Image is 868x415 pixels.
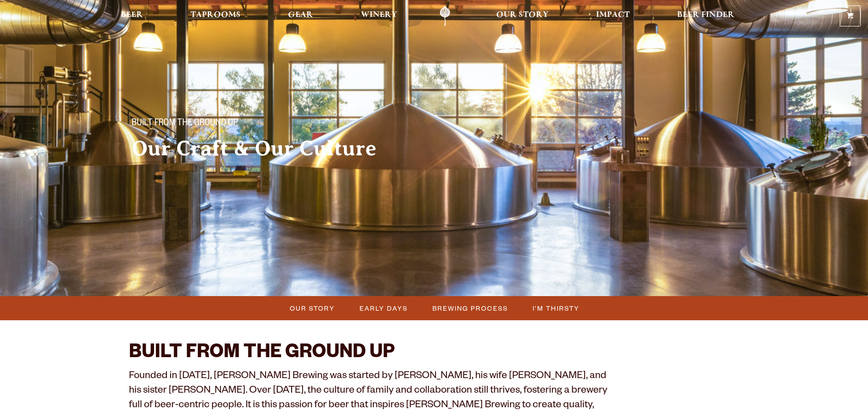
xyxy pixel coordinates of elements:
[427,302,513,315] a: Brewing Process
[533,302,580,315] span: I’m Thirsty
[129,343,610,365] h2: BUILT FROM THE GROUND UP
[361,11,397,19] span: Winery
[288,11,313,19] span: Gear
[677,11,734,19] span: Beer Finder
[132,118,238,130] span: Built From The Ground Up
[527,302,584,315] a: I’m Thirsty
[282,6,319,26] a: Gear
[590,6,636,26] a: Impact
[190,11,241,19] span: Taprooms
[185,6,247,26] a: Taprooms
[354,302,412,315] a: Early Days
[428,6,462,26] a: Odell Home
[490,6,555,26] a: Our Story
[132,137,416,160] h2: Our Craft & Our Culture
[355,6,403,26] a: Winery
[290,302,335,315] span: Our Story
[360,302,408,315] span: Early Days
[115,6,149,26] a: Beer
[121,11,143,19] span: Beer
[596,11,630,19] span: Impact
[671,6,740,26] a: Beer Finder
[496,11,549,19] span: Our Story
[284,302,339,315] a: Our Story
[432,302,508,315] span: Brewing Process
